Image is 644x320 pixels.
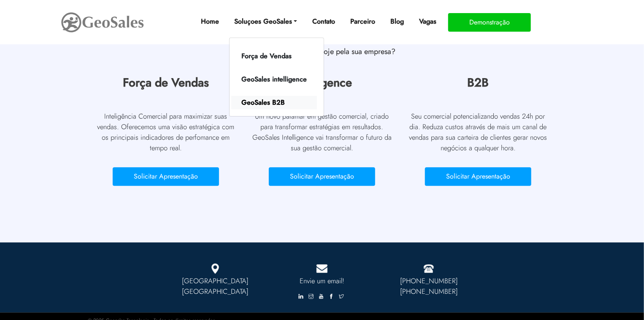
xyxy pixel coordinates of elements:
a: Envie um email! [275,276,369,286]
img: Fone [423,263,434,274]
img: Mail [317,263,327,274]
a: [PHONE_NUMBER] [400,286,458,296]
button: Solicitar Apresentação [113,167,219,186]
a: Soluçoes GeoSales [231,13,300,30]
h3: O que podemos fazer hoje pela sua empresa? [88,47,556,61]
button: Solicitar Apresentação [269,167,375,186]
a: Parceiro [347,13,379,30]
button: Solicitar Apresentação [425,167,531,186]
p: Seu comercial potencializando vendas 24h por dia. Reduza custos através de mais um canal de venda... [406,111,550,153]
a: Contato [309,13,338,30]
a: GeoSales intelligence [231,73,317,86]
button: Demonstração [448,13,531,32]
img: Marcador [211,263,219,274]
p: Um novo patamar em gestão comercial, criado para transformar estratégias em resultados. GeoSales ... [250,111,394,153]
h2: Força de Vendas [94,76,238,94]
a: Vagas [416,13,440,30]
img: GeoSales [60,11,145,34]
h2: B2B [406,76,550,94]
a: GeoSales B2B [231,96,317,109]
a: Home [198,13,222,30]
a: Força de Vendas [231,49,317,63]
a: Blog [387,13,407,30]
p: Inteligência Comercial para maximizar suas vendas. Oferecemos uma visão estratégica com os princ... [94,111,238,153]
a: [PHONE_NUMBER] [400,276,458,286]
p: [GEOGRAPHIC_DATA] [GEOGRAPHIC_DATA] [168,276,262,297]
